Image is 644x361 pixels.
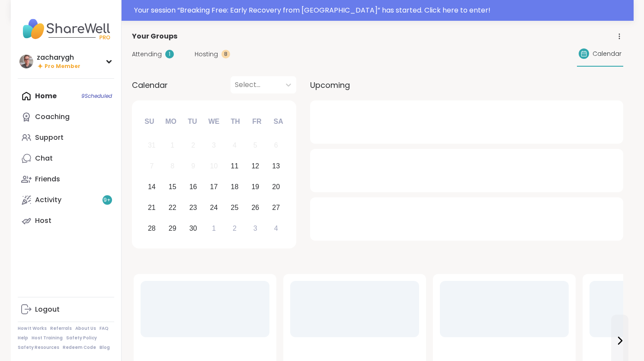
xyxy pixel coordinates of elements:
[251,160,259,172] div: 12
[205,157,223,176] div: Not available Wednesday, September 10th, 2025
[18,148,114,169] a: Chat
[189,181,197,193] div: 16
[143,198,161,217] div: Choose Sunday, September 21st, 2025
[267,198,285,217] div: Choose Saturday, September 27th, 2025
[169,202,176,213] div: 22
[18,169,114,190] a: Friends
[310,79,350,91] span: Upcoming
[246,157,265,176] div: Choose Friday, September 12th, 2025
[19,55,33,68] img: zacharygh
[165,50,174,58] div: 1
[210,202,218,213] div: 24
[267,136,285,155] div: Not available Saturday, September 6th, 2025
[205,198,223,217] div: Choose Wednesday, September 24th, 2025
[132,79,168,91] span: Calendar
[253,139,257,151] div: 5
[184,157,202,176] div: Not available Tuesday, September 9th, 2025
[183,112,202,131] div: Tu
[221,50,230,58] div: 8
[231,202,239,213] div: 25
[132,31,177,42] span: Your Groups
[267,157,285,176] div: Choose Saturday, September 13th, 2025
[233,222,237,234] div: 2
[267,178,285,197] div: Choose Saturday, September 20th, 2025
[18,106,114,127] a: Coaching
[253,222,257,234] div: 3
[18,210,114,231] a: Host
[148,181,156,193] div: 14
[191,160,195,172] div: 9
[184,198,202,217] div: Choose Tuesday, September 23rd, 2025
[148,139,156,151] div: 31
[212,222,216,234] div: 1
[63,345,96,351] a: Redeem Code
[141,135,286,239] div: month 2025-09
[50,326,72,332] a: Referrals
[233,139,237,151] div: 4
[184,178,202,197] div: Choose Tuesday, September 16th, 2025
[189,202,197,213] div: 23
[66,335,97,341] a: Safety Policy
[169,181,176,193] div: 15
[225,136,244,155] div: Not available Thursday, September 4th, 2025
[184,219,202,238] div: Choose Tuesday, September 30th, 2025
[272,181,280,193] div: 20
[163,178,182,197] div: Choose Monday, September 15th, 2025
[163,157,182,176] div: Not available Monday, September 8th, 2025
[205,136,223,155] div: Not available Wednesday, September 3rd, 2025
[246,136,265,155] div: Not available Friday, September 5th, 2025
[251,181,259,193] div: 19
[35,195,61,205] div: Activity
[18,190,114,210] a: Activity9+
[225,219,244,238] div: Choose Thursday, October 2nd, 2025
[143,178,161,197] div: Choose Sunday, September 14th, 2025
[148,202,156,213] div: 21
[18,326,47,332] a: How It Works
[163,198,182,217] div: Choose Monday, September 22nd, 2025
[37,53,80,62] div: zacharygh
[195,50,218,59] span: Hosting
[132,50,162,59] span: Attending
[32,335,63,341] a: Host Training
[210,181,218,193] div: 17
[35,174,60,184] div: Friends
[99,326,109,332] a: FAQ
[163,219,182,238] div: Choose Monday, September 29th, 2025
[143,136,161,155] div: Not available Sunday, August 31st, 2025
[35,216,51,226] div: Host
[225,178,244,197] div: Choose Thursday, September 18th, 2025
[267,219,285,238] div: Choose Saturday, October 4th, 2025
[225,198,244,217] div: Choose Thursday, September 25th, 2025
[272,202,280,213] div: 27
[205,219,223,238] div: Choose Wednesday, October 1st, 2025
[246,198,265,217] div: Choose Friday, September 26th, 2025
[246,178,265,197] div: Choose Friday, September 19th, 2025
[170,160,174,172] div: 8
[35,112,70,122] div: Coaching
[272,160,280,172] div: 13
[18,299,114,320] a: Logout
[189,222,197,234] div: 30
[103,197,111,204] span: 9 +
[274,222,278,234] div: 4
[191,139,195,151] div: 2
[231,160,239,172] div: 11
[204,112,223,131] div: We
[143,219,161,238] div: Choose Sunday, September 28th, 2025
[18,345,59,351] a: Safety Resources
[210,160,218,172] div: 10
[269,112,288,131] div: Sa
[246,219,265,238] div: Choose Friday, October 3rd, 2025
[75,326,96,332] a: About Us
[18,127,114,148] a: Support
[226,112,245,131] div: Th
[150,160,154,172] div: 7
[35,305,60,314] div: Logout
[169,222,176,234] div: 29
[99,345,110,351] a: Blog
[148,222,156,234] div: 28
[225,157,244,176] div: Choose Thursday, September 11th, 2025
[163,136,182,155] div: Not available Monday, September 1st, 2025
[205,178,223,197] div: Choose Wednesday, September 17th, 2025
[143,157,161,176] div: Not available Sunday, September 7th, 2025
